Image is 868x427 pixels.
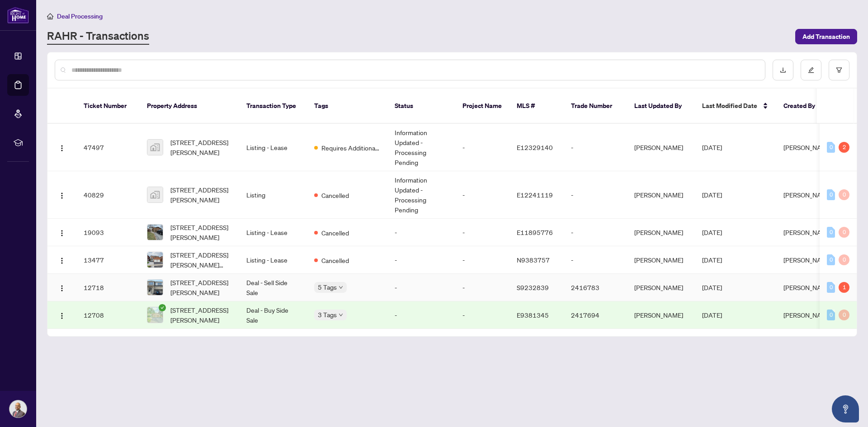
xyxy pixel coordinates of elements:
span: down [339,285,343,290]
img: Logo [58,257,66,264]
td: 47497 [76,124,140,171]
span: [PERSON_NAME] [783,228,832,236]
span: [STREET_ADDRESS][PERSON_NAME][PERSON_NAME] [170,250,232,270]
td: - [387,301,455,329]
th: Transaction Type [239,89,307,124]
td: 40829 [76,171,140,219]
td: 19093 [76,219,140,246]
td: 2417694 [564,301,627,329]
td: - [387,274,455,301]
th: Project Name [455,89,509,124]
span: home [47,13,53,19]
span: [STREET_ADDRESS][PERSON_NAME] [170,305,232,325]
td: Information Updated - Processing Pending [387,171,455,219]
img: thumbnail-img [147,307,163,323]
td: Deal - Buy Side Sale [239,301,307,329]
td: - [455,171,509,219]
td: Listing - Lease [239,219,307,246]
div: 0 [839,227,849,238]
span: down [339,313,343,317]
button: Logo [55,308,69,322]
button: download [773,60,793,80]
button: Add Transaction [795,29,857,44]
span: download [780,67,786,73]
td: - [564,219,627,246]
td: Listing [239,171,307,219]
div: 0 [839,189,849,200]
th: Ticket Number [76,89,140,124]
span: [PERSON_NAME] [783,143,832,151]
div: 1 [839,282,849,293]
button: Logo [55,188,69,202]
a: RAHR - Transactions [47,28,149,45]
th: Status [387,89,455,124]
span: [STREET_ADDRESS][PERSON_NAME] [170,222,232,242]
td: [PERSON_NAME] [627,171,695,219]
td: - [387,219,455,246]
th: Last Updated By [627,89,695,124]
img: thumbnail-img [147,252,163,267]
span: [DATE] [702,143,722,151]
button: Logo [55,253,69,267]
span: [STREET_ADDRESS][PERSON_NAME] [170,277,232,297]
td: - [387,246,455,274]
img: thumbnail-img [147,140,163,155]
th: MLS # [509,89,564,124]
img: Logo [58,192,66,199]
span: Add Transaction [802,29,850,44]
span: [DATE] [702,228,722,236]
span: Deal Processing [57,12,103,20]
span: Last Modified Date [702,101,757,111]
div: 0 [827,189,835,200]
img: Logo [58,285,66,292]
div: 0 [827,254,835,265]
th: Trade Number [564,89,627,124]
td: - [564,124,627,171]
td: - [564,171,627,219]
img: Logo [58,145,66,152]
div: 2 [839,142,849,153]
td: - [455,219,509,246]
img: thumbnail-img [147,187,163,202]
button: Logo [55,225,69,239]
span: E12329140 [517,143,553,151]
span: E9381345 [517,311,549,319]
span: Cancelled [321,255,349,265]
td: [PERSON_NAME] [627,219,695,246]
td: - [455,301,509,329]
span: Cancelled [321,190,349,200]
img: Logo [58,312,66,319]
td: Listing - Lease [239,246,307,274]
td: [PERSON_NAME] [627,301,695,329]
span: [PERSON_NAME] [783,191,832,199]
span: E12241119 [517,191,553,199]
span: Requires Additional Docs [321,143,380,153]
div: 0 [839,254,849,265]
div: 0 [827,310,835,320]
td: 12718 [76,274,140,301]
th: Last Modified Date [695,89,776,124]
td: - [564,246,627,274]
button: edit [801,60,821,80]
button: filter [829,60,849,80]
span: [PERSON_NAME] [783,283,832,291]
td: Information Updated - Processing Pending [387,124,455,171]
span: [DATE] [702,311,722,319]
td: [PERSON_NAME] [627,246,695,274]
td: 2416783 [564,274,627,301]
img: Profile Icon [9,400,27,418]
img: thumbnail-img [147,280,163,295]
span: [PERSON_NAME] [783,256,832,264]
button: Open asap [832,395,859,422]
span: check-circle [159,304,166,311]
div: 0 [839,310,849,320]
td: 13477 [76,246,140,274]
div: 0 [827,142,835,153]
span: filter [836,67,842,73]
span: [DATE] [702,191,722,199]
td: - [455,124,509,171]
span: 3 Tags [318,310,337,320]
span: 5 Tags [318,282,337,292]
img: Logo [58,230,66,237]
div: 0 [827,227,835,238]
